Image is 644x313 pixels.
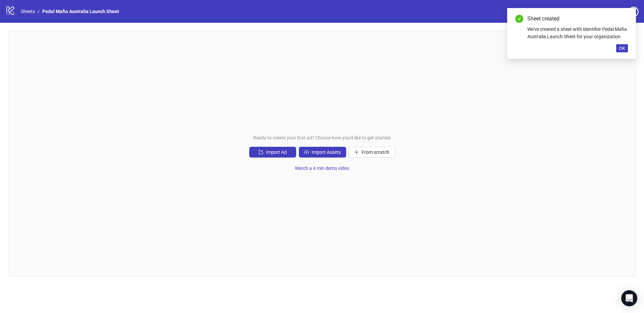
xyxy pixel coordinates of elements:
[527,15,628,23] div: Sheet created
[591,7,626,17] a: Settings
[515,15,523,23] span: check-circle
[362,149,389,155] span: From scratch
[41,8,120,15] a: Pedal Mafia Australia Launch Sheet
[621,15,628,22] a: Close
[249,147,296,158] button: Import Ad
[289,163,355,174] button: Watch a 4 min demo video
[304,150,309,154] span: cloud-upload
[259,150,263,154] span: import
[312,149,341,155] span: Import Assets
[253,134,391,141] span: Ready to create your first ad? Choose how you'd like to get started:
[621,290,637,306] div: Open Intercom Messenger
[19,8,36,15] a: Sheets
[38,8,40,15] li: /
[266,149,287,155] span: Import Ad
[629,7,639,17] span: question-circle
[299,147,346,158] button: Import Assets
[619,46,625,51] span: OK
[616,44,628,52] button: OK
[354,150,359,154] span: plus
[295,166,349,171] span: Watch a 4 min demo video
[527,25,628,40] div: We've created a sheet with identifier Pedal Mafia Australia Launch Sheet for your organization
[349,147,395,158] button: From scratch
